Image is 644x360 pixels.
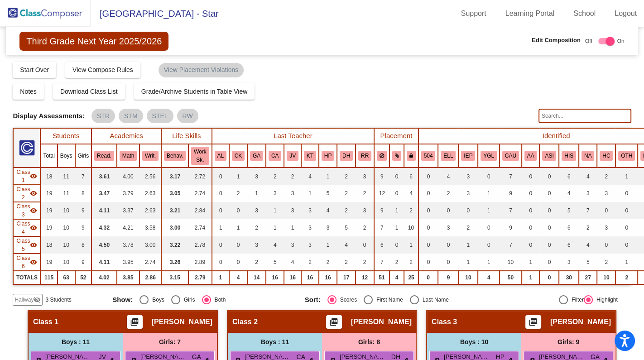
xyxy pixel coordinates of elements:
[40,202,57,219] td: 19
[301,144,319,168] th: Kyle Thornton
[615,202,638,219] td: 0
[117,202,139,219] td: 3.37
[319,202,337,219] td: 4
[250,151,263,161] button: GA
[438,168,458,185] td: 4
[30,259,37,266] mat-icon: visibility
[284,236,301,254] td: 3
[191,147,209,165] button: Work Sk.
[75,254,92,271] td: 9
[91,185,117,202] td: 3.47
[441,151,456,161] button: ELL
[522,254,540,271] td: 1
[418,185,438,202] td: 0
[585,37,592,45] span: Off
[120,151,137,161] button: Math
[40,219,57,236] td: 19
[117,254,139,271] td: 3.95
[478,144,500,168] th: Young for grade level
[389,219,404,236] td: 1
[389,168,404,185] td: 0
[266,236,284,254] td: 4
[500,219,522,236] td: 9
[340,151,353,161] button: DH
[139,236,161,254] td: 3.00
[247,185,266,202] td: 1
[13,168,40,185] td: CJ Hendrickson - No Class Name
[404,236,418,254] td: 1
[404,168,418,185] td: 6
[579,185,597,202] td: 3
[91,128,161,144] th: Academics
[139,202,161,219] td: 2.63
[559,219,579,236] td: 6
[374,168,389,185] td: 9
[528,317,538,330] mat-icon: picture_as_pdf
[522,202,540,219] td: 0
[559,185,579,202] td: 4
[579,219,597,236] td: 2
[161,202,188,219] td: 3.21
[579,236,597,254] td: 4
[134,83,255,100] button: Grade/Archive Students in Table View
[579,168,597,185] td: 4
[522,219,540,236] td: 0
[13,202,40,219] td: Stephanie Goble - No Class Name
[58,202,75,219] td: 10
[389,144,404,168] th: Keep with students
[139,271,161,284] td: 2.86
[328,317,339,330] mat-icon: picture_as_pdf
[269,151,281,161] button: CA
[539,202,559,219] td: 0
[229,254,247,271] td: 0
[188,185,211,202] td: 2.74
[20,88,37,95] span: Notes
[287,151,298,161] button: JV
[229,185,247,202] td: 2
[161,236,188,254] td: 3.22
[597,144,615,168] th: Highly Capable
[374,202,389,219] td: 9
[40,254,57,271] td: 19
[615,185,638,202] td: 0
[13,185,40,202] td: Andrew Wolf - No Class Name
[117,236,139,254] td: 3.78
[597,219,615,236] td: 3
[188,202,211,219] td: 2.84
[522,168,540,185] td: 0
[91,271,117,284] td: 4.02
[266,168,284,185] td: 2
[525,315,541,329] button: Print Students Details
[139,168,161,185] td: 2.56
[559,144,579,168] th: Hispanic
[374,144,389,168] th: Keep away students
[539,254,559,271] td: 0
[438,254,458,271] td: 0
[539,144,559,168] th: Asian
[58,219,75,236] td: 10
[404,144,418,168] th: Keep with teacher
[13,219,40,236] td: Katie MacLean - No Class Name
[522,185,540,202] td: 0
[356,254,374,271] td: 2
[247,219,266,236] td: 2
[75,236,92,254] td: 8
[597,202,615,219] td: 0
[615,219,638,236] td: 0
[524,151,537,161] button: AA
[266,185,284,202] td: 3
[284,168,301,185] td: 2
[117,185,139,202] td: 3.79
[418,144,438,168] th: 504 Plan
[374,254,389,271] td: 7
[458,202,478,219] td: 0
[58,236,75,254] td: 10
[58,271,75,284] td: 63
[161,128,211,144] th: Life Skills
[30,190,37,197] mat-icon: visibility
[94,151,114,161] button: Read.
[538,109,631,123] input: Search...
[418,202,438,219] td: 0
[579,254,597,271] td: 5
[16,185,30,202] span: Class 2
